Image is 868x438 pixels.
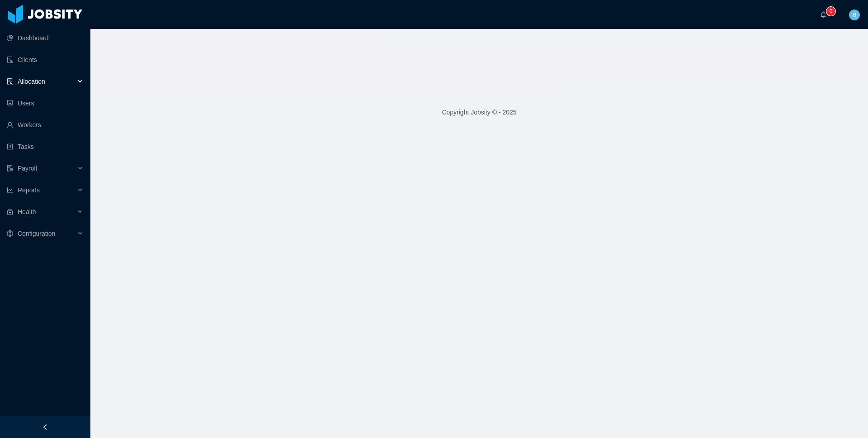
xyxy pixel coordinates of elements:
i: icon: line-chart [7,187,13,193]
i: icon: setting [7,230,13,237]
footer: Copyright Jobsity © - 2025 [90,97,868,128]
span: Health [18,208,36,215]
span: Reports [18,186,40,194]
a: icon: pie-chartDashboard [7,29,83,47]
span: B [852,10,856,20]
i: icon: medicine-box [7,209,13,215]
span: Allocation [18,78,45,85]
i: icon: bell [820,11,826,18]
i: icon: solution [7,78,13,85]
span: Payroll [18,165,37,172]
sup: 0 [826,7,835,16]
a: icon: robotUsers [7,94,83,112]
span: Configuration [18,230,55,237]
a: icon: profileTasks [7,138,83,156]
i: icon: file-protect [7,165,13,171]
a: icon: userWorkers [7,116,83,134]
a: icon: auditClients [7,51,83,69]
